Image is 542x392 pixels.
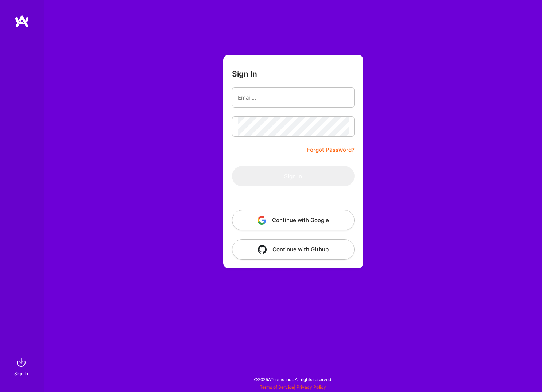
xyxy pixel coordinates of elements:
img: icon [258,216,266,225]
button: Continue with Github [232,239,355,260]
img: icon [258,245,267,254]
img: sign in [14,355,28,370]
a: Privacy Policy [297,384,326,390]
a: Forgot Password? [307,145,355,154]
button: Continue with Google [232,210,355,230]
img: logo [15,15,29,28]
h3: Sign In [232,69,257,78]
a: sign inSign In [15,355,28,377]
div: © 2025 ATeams Inc., All rights reserved. [44,370,542,388]
a: Terms of Service [260,384,294,390]
button: Sign In [232,166,355,186]
div: Sign In [14,370,28,377]
span: | [260,384,326,390]
input: Email... [238,88,349,107]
